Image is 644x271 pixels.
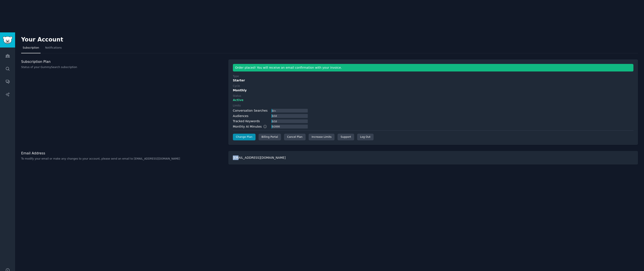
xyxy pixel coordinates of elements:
div: [EMAIL_ADDRESS][DOMAIN_NAME] [228,151,638,165]
a: Support [338,134,354,141]
div: Conversation Searches [233,108,268,113]
div: 0 / ∞ [271,109,276,113]
div: Monthly AI Minutes [233,124,271,129]
h3: Email Address [21,151,224,155]
p: To modify your email or make any changes to your account, please send an email to [EMAIL_ADDRESS]... [21,157,224,161]
div: Audiences [233,114,248,118]
span: Subscription [23,46,39,50]
span: Notifications [45,46,62,50]
div: Order placed! You will receive an email confirmation with your invoice. [233,64,633,71]
p: Status of your GummySearch subscription [21,65,224,69]
div: Tracked Keywords [233,119,260,124]
div: Type [233,74,239,78]
div: Monthly [233,88,633,93]
div: Billing Portal [259,134,281,141]
div: Cancel Plan [284,134,305,141]
div: 0 / 2000 [271,125,280,128]
div: 0 / 10 [271,114,277,118]
img: GummySearch logo [3,36,13,44]
span: Active [233,98,243,102]
div: Starter [233,78,633,83]
a: Increase Limits [309,134,335,141]
a: Change Plan [233,134,256,141]
h3: Subscription Plan [21,59,224,64]
div: Status [233,94,241,98]
div: 0 / 10 [271,119,277,123]
a: Subscription [21,44,41,53]
div: Cycle [233,84,240,88]
div: Log Out [357,134,374,141]
a: Notifications [44,44,63,53]
div: Limits [233,104,241,108]
h2: Your Account [21,36,63,43]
